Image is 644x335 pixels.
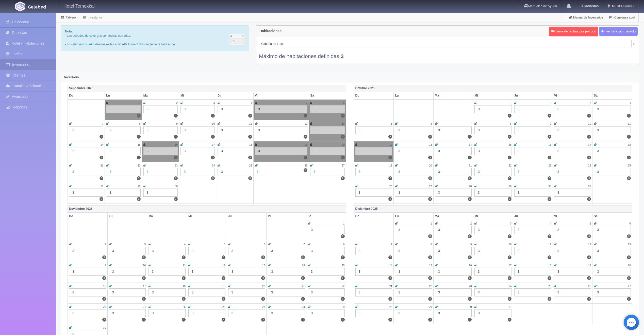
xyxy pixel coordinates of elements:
[514,105,551,113] div: 3
[61,25,249,51] div: - Las periodos de color gris son fechas cerradas. - Los elementos redondeados es la cantidad/allo...
[268,309,305,317] div: 3
[594,126,631,134] div: 3
[554,268,591,276] div: 3
[188,288,225,296] div: 3
[355,247,392,255] div: 3
[222,255,225,259] label: 3
[433,92,473,99] th: Ma
[68,85,346,92] th: Septiembre 2025
[627,276,631,280] label: 3
[590,102,591,104] small: 3
[594,247,631,255] div: 3
[28,5,46,9] img: Getabed
[182,297,186,301] label: 3
[176,102,178,104] small: 2
[395,309,432,317] div: 3
[510,102,511,104] small: 1
[554,168,591,176] div: 3
[341,255,344,259] label: 3
[255,126,307,134] div: 3
[259,47,636,60] div: Máximo de habitaciones definidas:
[508,114,511,118] label: 3
[388,276,392,280] label: 3
[342,122,344,125] small: 13
[142,297,146,301] label: 3
[395,168,432,176] div: 3
[554,189,591,197] div: 3
[553,92,592,99] th: Vi
[354,92,394,99] th: Do
[304,114,307,118] label: 0
[554,147,591,155] div: 3
[508,297,511,301] label: 3
[388,297,392,301] label: 3
[308,309,345,317] div: 3
[143,126,178,134] div: 3
[548,156,551,159] label: 3
[388,197,392,201] label: 3
[188,247,225,255] div: 3
[548,234,551,238] label: 3
[213,102,215,104] small: 3
[395,147,432,155] div: 3
[355,309,392,317] div: 3
[304,168,307,172] label: 3
[587,156,591,159] label: 3
[259,29,282,33] h4: Habitaciones
[395,247,432,255] div: 3
[137,135,141,139] label: 2
[428,176,432,180] label: 3
[395,268,432,276] div: 3
[218,147,252,155] div: 3
[261,276,265,280] label: 3
[64,76,79,79] strong: Inventario
[106,189,140,197] div: 3
[341,135,344,139] label: 0
[428,255,432,259] label: 3
[174,156,178,159] label: 3
[428,156,432,159] label: 3
[343,102,345,104] small: 6
[468,156,472,159] label: 3
[148,247,186,255] div: 3
[627,176,631,180] label: 3
[310,126,344,134] div: 3
[587,114,591,118] label: 3
[435,247,472,255] div: 3
[355,168,392,176] div: 3
[304,135,307,139] label: 3
[435,288,472,296] div: 3
[388,135,392,139] label: 3
[268,288,305,296] div: 3
[109,247,146,255] div: 3
[143,105,178,113] div: 3
[211,176,215,180] label: 3
[514,226,551,234] div: 3
[174,197,178,201] label: 3
[102,276,106,280] label: 3
[428,297,432,301] label: 3
[468,197,472,201] label: 3
[179,92,216,99] th: Mi
[310,147,344,155] div: 3
[388,156,392,159] label: 0
[548,114,551,118] label: 3
[109,268,146,276] div: 3
[513,92,553,99] th: Ju
[554,288,591,296] div: 3
[395,189,432,197] div: 3
[388,318,392,322] label: 3
[587,197,591,201] label: 3
[341,276,344,280] label: 3
[548,255,551,259] label: 3
[468,318,472,322] label: 3
[309,92,346,99] th: Sa
[69,189,103,197] div: 3
[218,126,252,134] div: 3
[102,255,106,259] label: 3
[180,147,215,155] div: 3
[102,297,106,301] label: 3
[594,268,631,276] div: 3
[310,168,344,176] div: 3
[341,234,344,238] label: 3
